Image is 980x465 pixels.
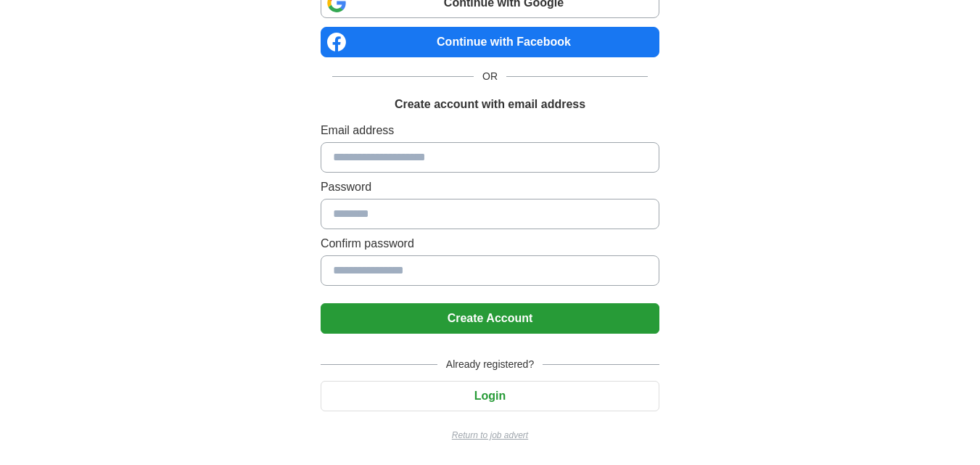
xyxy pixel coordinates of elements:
button: Create Account [321,303,659,334]
span: OR [474,69,506,84]
h1: Create account with email address [395,96,585,113]
label: Email address [321,122,659,139]
label: Password [321,178,659,196]
label: Confirm password [321,235,659,252]
a: Return to job advert [321,429,659,442]
span: Already registered? [437,357,543,372]
a: Login [321,390,659,402]
a: Continue with Facebook [321,27,659,57]
button: Login [321,381,659,411]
